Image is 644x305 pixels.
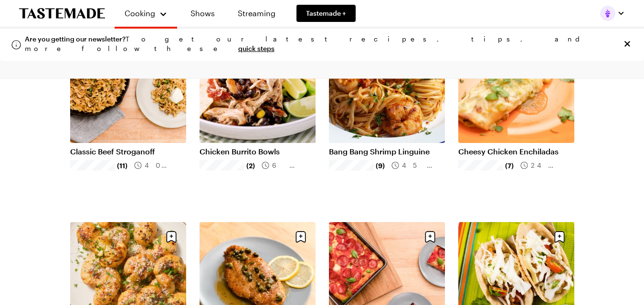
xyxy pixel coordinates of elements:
button: Save recipe [550,228,569,246]
button: Save recipe [292,228,310,246]
a: To Tastemade Home Page [19,8,105,19]
span: Tastemade + [306,9,346,18]
a: Classic Beef Stroganoff [70,147,186,156]
button: Close info alert [622,39,633,49]
button: Profile picture [600,6,625,21]
img: Profile picture [600,6,615,21]
a: quick steps [238,44,274,52]
button: Save recipe [162,228,180,246]
a: Cheesy Chicken Enchiladas [458,147,574,156]
button: Cooking [124,4,168,23]
div: To get our latest recipes, tips, and more follow these [25,34,614,53]
a: Tastemade + [296,5,356,22]
span: Cooking [125,9,155,18]
button: Save recipe [421,228,439,246]
span: Are you getting our newsletter? [25,35,126,43]
a: Bang Bang Shrimp Linguine [329,147,445,156]
a: Chicken Burrito Bowls [200,147,316,156]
